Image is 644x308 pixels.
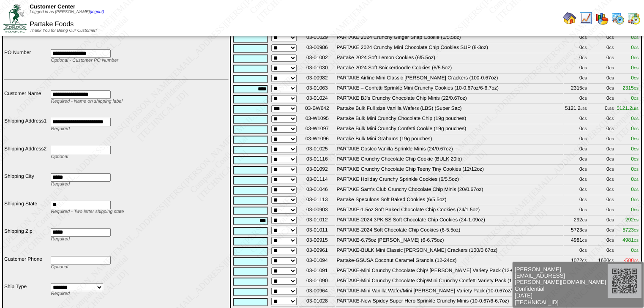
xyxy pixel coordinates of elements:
[336,95,562,104] td: PARTAKE BJ's Crunchy Chocolate Chip Minis (22/0.67oz)
[631,125,639,131] span: 0
[634,239,639,243] span: CS
[582,259,587,263] span: CS
[582,137,587,141] span: CS
[299,176,335,185] td: 03-01114
[609,208,614,212] span: CS
[579,11,592,25] img: line_graph.gif
[609,76,614,80] span: CS
[336,166,562,175] td: PARTAKE Crunchy Chocolate Chip Teeny Tiny Cookies (12/12oz)
[609,188,614,192] span: CS
[622,85,639,91] span: 2315
[4,90,49,117] td: Customer Name
[582,249,587,253] span: CS
[51,291,70,296] span: Required
[631,156,639,162] span: 0
[582,97,587,101] span: CS
[631,146,639,152] span: 0
[631,75,639,81] span: 0
[617,105,639,111] span: 5121.2
[582,46,587,50] span: CS
[336,135,562,144] td: Partake Bulk Mini Grahams (19g pouches)
[299,237,335,246] td: 03-00915
[51,209,124,214] span: Required - Two letter shipping state
[581,107,587,111] span: LBS
[588,135,614,144] td: 0
[609,137,614,141] span: CS
[564,237,587,246] td: 4981
[634,158,639,161] span: CS
[299,257,335,266] td: 03-01094
[609,178,614,182] span: CS
[588,216,614,226] td: 0
[609,259,614,263] span: CS
[299,206,335,215] td: 03-00903
[588,257,614,266] td: 1660
[634,76,639,80] span: CS
[336,257,562,266] td: Partake-GSUSA Coconut Caramel Granola (12-24oz)
[336,267,562,276] td: PARTAKE-Mini Crunchy Chocolate Chip/ [PERSON_NAME] Variety Pack (12-0.67oz/6-8.04oz)
[631,55,639,60] span: 0
[634,137,639,141] span: CS
[30,10,104,14] span: Logged in as [PERSON_NAME]
[609,218,614,222] span: CS
[634,117,639,121] span: CS
[564,196,587,205] td: 0
[515,299,608,305] span: [TECHNICAL_ID]
[634,97,639,101] span: CS
[4,256,49,282] td: Customer Phone
[588,145,614,155] td: 0
[336,155,562,165] td: PARTAKE Crunchy Chocolate Chip Cookie (BULK 20lb)
[336,287,562,297] td: PARTAKE-Mini Vanilla Wafer/Mini [PERSON_NAME] Variety Pack (10-0.67oz/6-7oz)
[299,166,335,175] td: 03-01092
[609,239,614,243] span: CS
[582,168,587,172] span: CS
[582,218,587,222] span: CS
[299,125,335,134] td: 03-W1097
[631,196,639,202] span: 0
[51,237,70,242] span: Required
[4,49,49,76] td: PO Number
[4,200,49,227] td: Shipping State
[336,216,562,226] td: PARTAKE-2024 3PK SS Soft Chocolate Chip Cookies (24-1.09oz)
[515,266,608,285] span: [PERSON_NAME][EMAIL_ADDRESS][PERSON_NAME][DOMAIN_NAME]
[582,76,587,80] span: CS
[634,178,639,182] span: CS
[336,74,562,84] td: PARTAKE Airline Mini Classic [PERSON_NAME] Crackers (100-0.67oz)
[609,249,614,253] span: CS
[564,155,587,165] td: 0
[564,64,587,74] td: 0
[634,249,639,253] span: CS
[30,28,97,33] span: Thank You for Being Our Customer!
[609,158,614,161] span: CS
[588,95,614,104] td: 0
[299,84,335,94] td: 03-01063
[582,188,587,192] span: CS
[90,10,104,14] a: (logout)
[336,125,562,134] td: Partake Bulk Mini Crunchy Confetti Cookie (19g pouches)
[51,154,68,159] span: Optional
[634,259,639,263] span: CS
[336,196,562,205] td: Partake Speculoos Soft Baked Cookies (6/5.5oz)
[336,247,562,256] td: PARTAKE-BULK Mini Classic [PERSON_NAME] Crackers (100/0.67oz)
[631,166,639,172] span: 0
[609,117,614,121] span: CS
[336,64,562,74] td: Partake 2024 Soft Snickerdoodle Cookies (6/5.5oz)
[336,105,562,114] td: Partake Bulk Full size Vanilla Wafers (LBS) (Super Sac)
[564,226,587,236] td: 5723
[588,125,614,134] td: 0
[631,247,639,253] span: 0
[631,95,639,101] span: 0
[588,247,614,256] td: 0
[634,168,639,172] span: CS
[299,135,335,144] td: 03-W1096
[582,87,587,90] span: CS
[564,186,587,195] td: 0
[3,4,27,32] img: ZoRoCo_Logo(Green%26Foil)%20jpg.webp
[563,11,576,25] img: home.gif
[582,239,587,243] span: CS
[624,257,639,263] span: -588
[588,74,614,84] td: 0
[588,166,614,175] td: 0
[299,74,335,84] td: 03-00982
[299,196,335,205] td: 03-01113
